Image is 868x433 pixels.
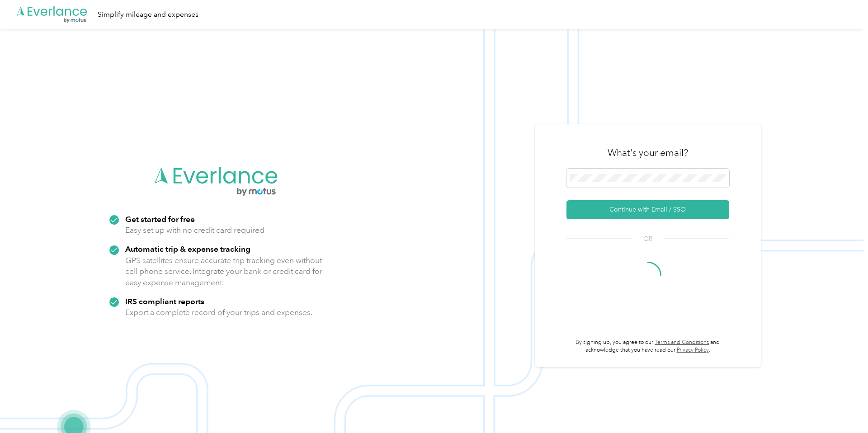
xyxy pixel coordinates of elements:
[125,297,204,306] strong: IRS compliant reports
[125,225,264,236] p: Easy set up with no credit card required
[608,146,688,159] h3: What's your email?
[125,255,323,288] p: GPS satellites ensure accurate trip tracking even without cell phone service. Integrate your bank...
[677,347,709,353] a: Privacy Policy
[632,234,664,244] span: OR
[566,339,729,354] p: By signing up, you agree to our and acknowledge that you have read our .
[125,214,195,224] strong: Get started for free
[125,307,312,318] p: Export a complete record of your trips and expenses.
[655,339,709,346] a: Terms and Conditions
[566,200,729,219] button: Continue with Email / SSO
[125,244,250,254] strong: Automatic trip & expense tracking
[98,9,198,20] div: Simplify mileage and expenses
